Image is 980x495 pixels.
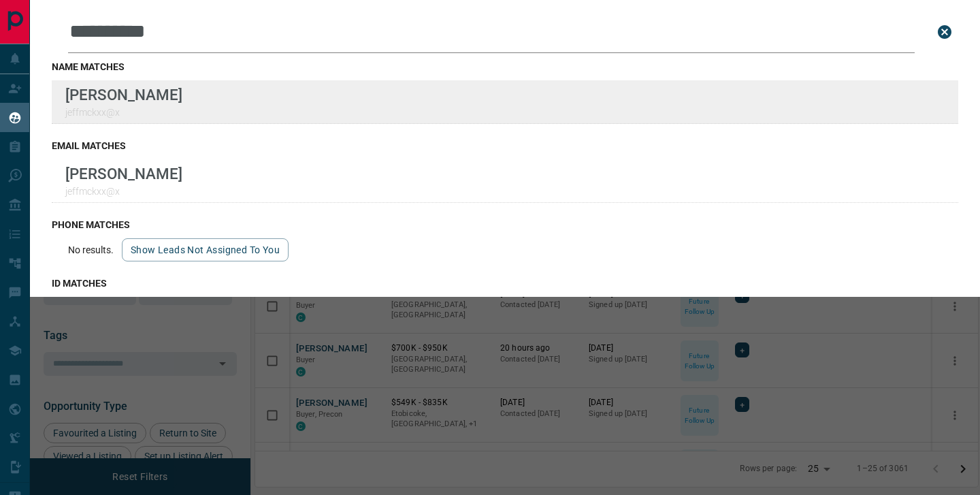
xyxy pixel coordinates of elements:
[931,18,958,46] button: close search bar
[68,244,114,255] p: No results.
[65,165,182,182] p: [PERSON_NAME]
[65,107,182,118] p: jeffmckxx@x
[65,186,182,197] p: jeffmckxx@x
[52,61,958,72] h3: name matches
[122,297,289,320] button: show leads not assigned to you
[65,86,182,103] p: [PERSON_NAME]
[52,219,958,230] h3: phone matches
[52,278,958,289] h3: id matches
[52,140,958,151] h3: email matches
[122,238,289,261] button: show leads not assigned to you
